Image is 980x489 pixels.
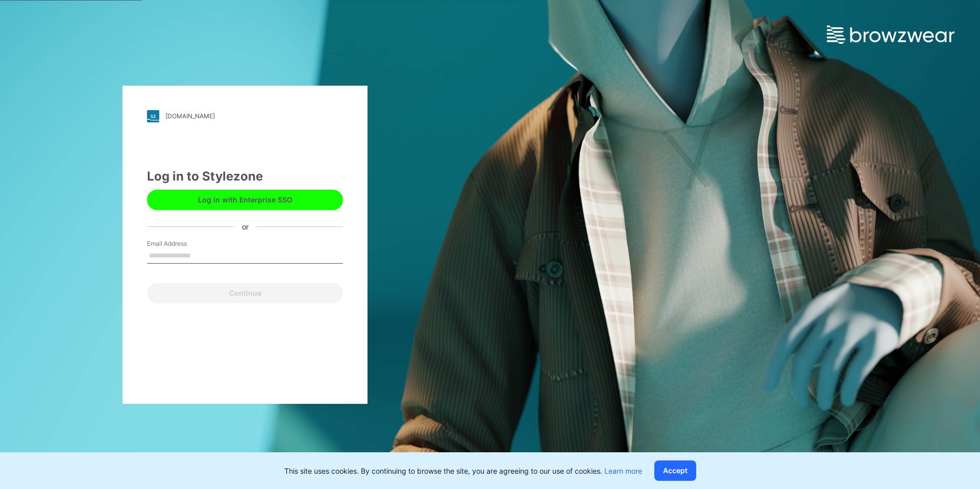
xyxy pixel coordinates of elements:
a: [DOMAIN_NAME] [147,110,343,122]
div: [DOMAIN_NAME] [165,112,215,120]
button: Log in with Enterprise SSO [147,190,343,210]
a: Learn more [604,467,642,475]
div: or [234,221,257,232]
label: Email Address [147,239,218,248]
button: Accept [654,460,696,481]
img: stylezone-logo.562084cfcfab977791bfbf7441f1a819.svg [147,110,159,122]
img: browzwear-logo.e42bd6dac1945053ebaf764b6aa21510.svg [827,25,954,44]
div: Log in to Stylezone [147,167,343,186]
p: This site uses cookies. By continuing to browse the site, you are agreeing to our use of cookies. [284,466,642,476]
